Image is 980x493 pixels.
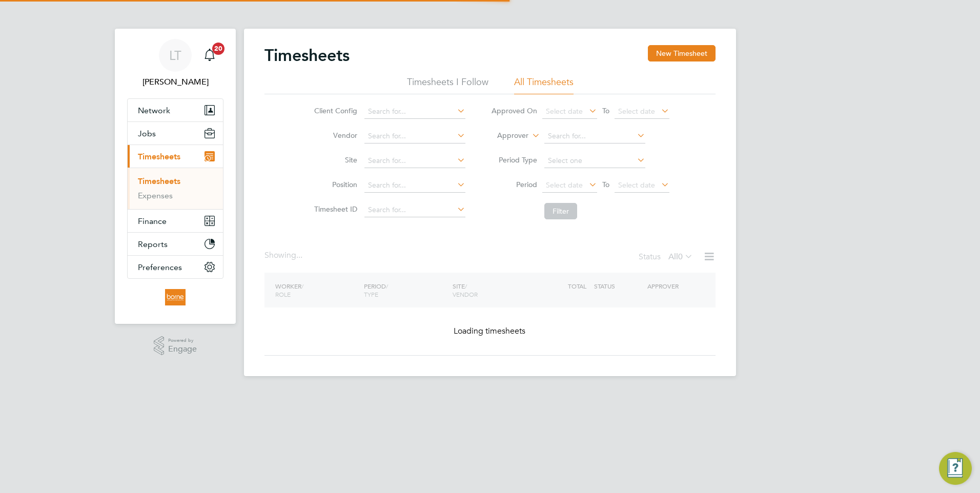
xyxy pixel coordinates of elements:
[128,168,223,209] div: Timesheets
[138,129,156,138] span: Jobs
[138,216,167,226] span: Finance
[482,131,528,141] label: Approver
[514,76,574,94] li: All Timesheets
[127,289,223,305] a: Go to home page
[128,122,223,145] button: Jobs
[128,99,223,121] button: Network
[546,180,583,190] span: Select date
[168,345,197,354] span: Engage
[618,180,655,190] span: Select date
[599,104,612,117] span: To
[115,29,236,324] nav: Main navigation
[199,39,220,72] a: 20
[169,49,181,62] span: LT
[491,106,537,115] label: Approved On
[544,129,645,143] input: Search for...
[364,105,465,119] input: Search for...
[165,289,185,305] img: borneltd-logo-retina.png
[618,107,655,116] span: Select date
[127,39,223,88] a: LT[PERSON_NAME]
[138,239,168,249] span: Reports
[648,45,716,61] button: New Timesheet
[668,252,693,262] label: All
[491,155,537,165] label: Period Type
[138,152,180,161] span: Timesheets
[264,250,304,261] div: Showing
[138,176,180,186] a: Timesheets
[546,107,583,116] span: Select date
[311,155,357,165] label: Site
[407,76,488,94] li: Timesheets I Follow
[364,129,465,143] input: Search for...
[544,203,577,219] button: Filter
[127,76,223,88] span: Luana Tarniceru
[639,250,695,264] div: Status
[364,203,465,217] input: Search for...
[311,180,357,189] label: Position
[939,452,972,485] button: Engage Resource Center
[678,252,683,262] span: 0
[364,178,465,193] input: Search for...
[544,154,645,168] input: Select one
[128,210,223,232] button: Finance
[138,262,182,272] span: Preferences
[311,106,357,115] label: Client Config
[364,154,465,168] input: Search for...
[128,256,223,278] button: Preferences
[138,106,170,115] span: Network
[168,336,197,345] span: Powered by
[128,233,223,255] button: Reports
[311,131,357,140] label: Vendor
[138,191,173,200] a: Expenses
[154,336,197,356] a: Powered byEngage
[599,178,612,191] span: To
[128,145,223,168] button: Timesheets
[311,204,357,214] label: Timesheet ID
[491,180,537,189] label: Period
[212,43,224,55] span: 20
[296,250,302,260] span: ...
[264,45,350,66] h2: Timesheets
